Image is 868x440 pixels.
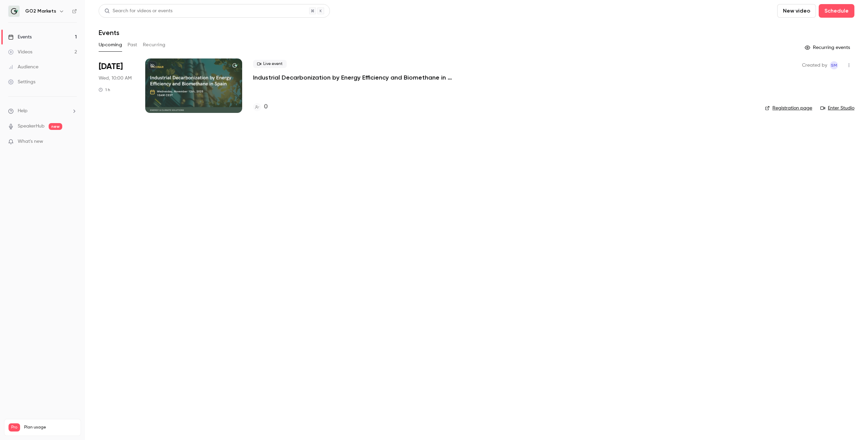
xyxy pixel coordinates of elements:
[802,61,827,69] span: Created by
[18,123,45,130] a: SpeakerHub
[264,102,268,112] h4: 0
[765,105,812,112] a: Registration page
[253,73,457,82] a: Industrial Decarbonization by Energy Efficiency and Biomethane in [GEOGRAPHIC_DATA]
[820,105,854,112] a: Enter Studio
[99,75,132,82] span: Wed, 10:00 AM
[128,39,137,50] button: Past
[8,34,32,40] div: Events
[25,8,56,15] h6: GO2 Markets
[8,107,77,115] li: help-dropdown-opener
[9,423,20,431] span: Pro
[819,4,854,18] button: Schedule
[49,123,62,130] span: new
[18,138,43,145] span: What's new
[99,58,134,113] div: Nov 12 Wed, 10:00 AM (Europe/Berlin)
[8,64,38,70] div: Audience
[253,60,287,68] span: Live event
[831,61,837,69] span: SM
[18,107,28,115] span: Help
[104,7,172,15] div: Search for videos or events
[99,29,119,37] h1: Events
[9,6,19,17] img: GO2 Markets
[8,49,32,55] div: Videos
[253,102,268,112] a: 0
[143,39,166,50] button: Recurring
[99,61,123,72] span: [DATE]
[8,79,35,85] div: Settings
[777,4,816,18] button: New video
[830,61,838,69] span: Sophia Mwema
[99,87,110,92] div: 1 h
[802,42,854,53] button: Recurring events
[69,139,77,145] iframe: Noticeable Trigger
[24,425,77,430] span: Plan usage
[99,39,122,50] button: Upcoming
